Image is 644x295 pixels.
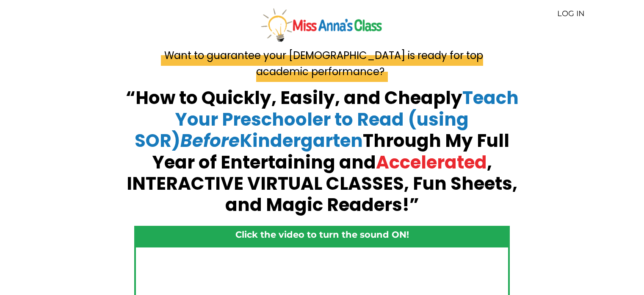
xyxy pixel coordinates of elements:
[376,150,487,175] span: Accelerated
[126,85,519,217] strong: “How to Quickly, Easily, and Cheaply Through My Full Year of Entertaining and , INTERACTIVE VIRTU...
[135,85,519,153] span: Teach Your Preschooler to Read (using SOR) Kindergarten
[557,9,585,18] a: LOG IN
[235,229,409,240] strong: Click the video to turn the sound ON!
[161,45,483,82] span: Want to guarantee your [DEMOGRAPHIC_DATA] is ready for top academic performance?
[180,128,240,153] em: Before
